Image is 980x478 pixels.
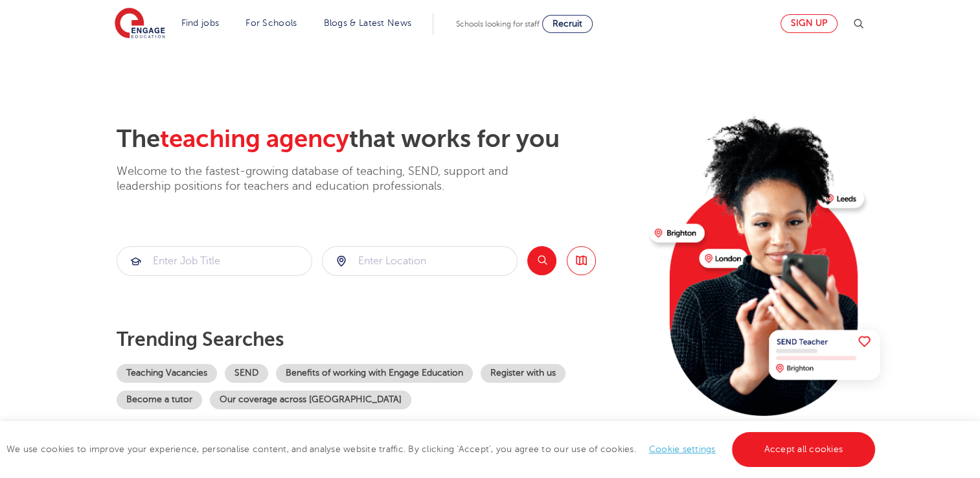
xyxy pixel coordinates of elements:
[181,18,220,28] a: Find jobs
[160,125,349,153] span: teaching agency
[649,444,716,454] a: Cookie settings
[117,164,544,194] p: Welcome to the fastest-growing database of teaching, SEND, support and leadership positions for t...
[324,18,412,28] a: Blogs & Latest News
[117,124,639,154] h2: The that works for you
[732,432,876,467] a: Accept all cookies
[323,247,517,275] input: Submit
[322,246,518,276] div: Submit
[553,19,582,28] span: Recruit
[115,8,165,40] img: Engage Education
[781,14,838,33] a: Sign up
[527,246,556,275] button: Search
[117,364,217,383] a: Teaching Vacancies
[6,444,878,454] span: We use cookies to improve your experience, personalise content, and analyse website traffic. By c...
[481,364,565,383] a: Register with us
[276,364,473,383] a: Benefits of working with Engage Education
[117,328,639,351] p: Trending searches
[245,18,297,28] a: For Schools
[117,246,312,276] div: Submit
[210,391,411,409] a: Our coverage across [GEOGRAPHIC_DATA]
[456,19,540,28] span: Schools looking for staff
[225,364,268,383] a: SEND
[117,391,202,409] a: Become a tutor
[542,15,593,33] a: Recruit
[117,247,312,275] input: Submit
